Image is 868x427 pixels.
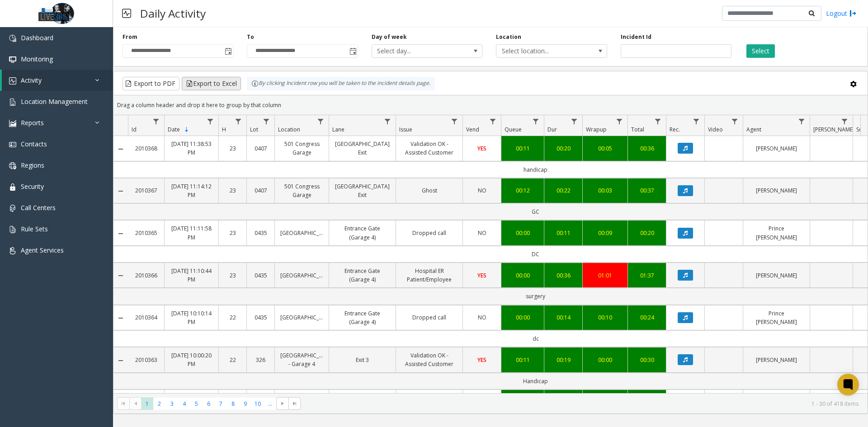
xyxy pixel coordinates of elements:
[9,35,16,42] img: 'icon'
[204,115,217,127] a: Date Filter Menu
[468,356,495,364] a: YES
[215,398,227,410] span: Page 7
[507,229,538,237] a: 00:00
[749,144,804,153] a: [PERSON_NAME]
[9,120,16,127] img: 'icon'
[550,186,577,195] a: 00:22
[252,144,269,153] a: 0407
[113,314,128,322] a: Collapse Details
[21,33,53,42] span: Dashboard
[21,118,44,127] span: Reports
[252,229,269,237] a: 0435
[9,205,16,212] img: 'icon'
[478,229,486,237] span: NO
[496,45,585,57] span: Select location...
[633,186,660,195] a: 00:37
[335,140,390,157] a: [GEOGRAPHIC_DATA] Exit
[335,267,390,284] a: Entrance Gate (Garage 4)
[335,224,390,241] a: Entrance Gate (Garage 4)
[279,400,286,407] span: Go to the next page
[227,398,239,410] span: Page 8
[401,267,457,284] a: Hospital ER Patient/Employee
[280,182,323,199] a: 501 Congress Garage
[372,45,460,57] span: Select day...
[839,115,851,127] a: Parker Filter Menu
[633,313,660,322] a: 00:24
[21,55,53,63] span: Monitoring
[239,398,251,410] span: Page 9
[588,144,622,153] a: 00:05
[291,400,298,407] span: Go to the last page
[288,397,301,410] span: Go to the last page
[21,182,44,191] span: Security
[507,313,538,322] a: 00:00
[170,351,213,368] a: [DATE] 10:00:20 PM
[401,229,457,237] a: Dropped call
[113,97,868,113] div: Drag a column header and drop it here to group by that column
[9,226,16,233] img: 'icon'
[348,45,358,57] span: Toggle popup
[178,398,190,410] span: Page 4
[280,271,323,280] a: [GEOGRAPHIC_DATA]
[113,188,128,195] a: Collapse Details
[507,356,538,364] div: 00:11
[335,182,390,199] a: [GEOGRAPHIC_DATA] Exit
[550,229,577,237] div: 00:11
[280,313,323,322] a: [GEOGRAPHIC_DATA]
[150,115,162,127] a: Id Filter Menu
[613,115,626,127] a: Wrapup Filter Menu
[633,271,660,280] a: 01:37
[633,229,660,237] div: 00:20
[477,356,486,364] span: YES
[401,313,457,322] a: Dropped call
[448,115,461,127] a: Issue Filter Menu
[247,33,254,41] label: To
[9,141,16,148] img: 'icon'
[588,229,622,237] div: 00:09
[708,126,723,133] span: Video
[2,70,113,91] a: Activity
[224,313,241,322] a: 22
[690,115,703,127] a: Rec. Filter Menu
[224,186,241,195] a: 23
[550,356,577,364] a: 00:19
[113,357,128,364] a: Collapse Details
[468,144,495,153] a: YES
[133,144,159,153] a: 2010368
[260,115,273,127] a: Lot Filter Menu
[224,271,241,280] a: 23
[401,140,457,157] a: Validation OK - Assisted Customer
[21,246,64,254] span: Agent Services
[278,126,300,133] span: Location
[122,2,131,24] img: pageIcon
[530,115,542,127] a: Queue Filter Menu
[749,309,804,326] a: Prince [PERSON_NAME]
[505,126,522,133] span: Queue
[813,126,854,133] span: [PERSON_NAME]
[588,356,622,364] div: 00:00
[136,2,210,24] h3: Daily Activity
[21,140,47,148] span: Contacts
[335,309,390,326] a: Entrance Gate (Garage 4)
[170,309,213,326] a: [DATE] 10:10:14 PM
[252,271,269,280] a: 0435
[550,144,577,153] a: 00:20
[631,126,644,133] span: Total
[670,126,680,133] span: Rec.
[21,161,44,169] span: Regions
[729,115,741,127] a: Video Filter Menu
[170,267,213,284] a: [DATE] 11:10:44 PM
[382,115,394,127] a: Lane Filter Menu
[507,271,538,280] a: 00:00
[588,186,622,195] a: 00:03
[749,271,804,280] a: [PERSON_NAME]
[123,77,179,90] button: Export to PDF
[280,140,323,157] a: 501 Congress Garage
[652,115,664,127] a: Total Filter Menu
